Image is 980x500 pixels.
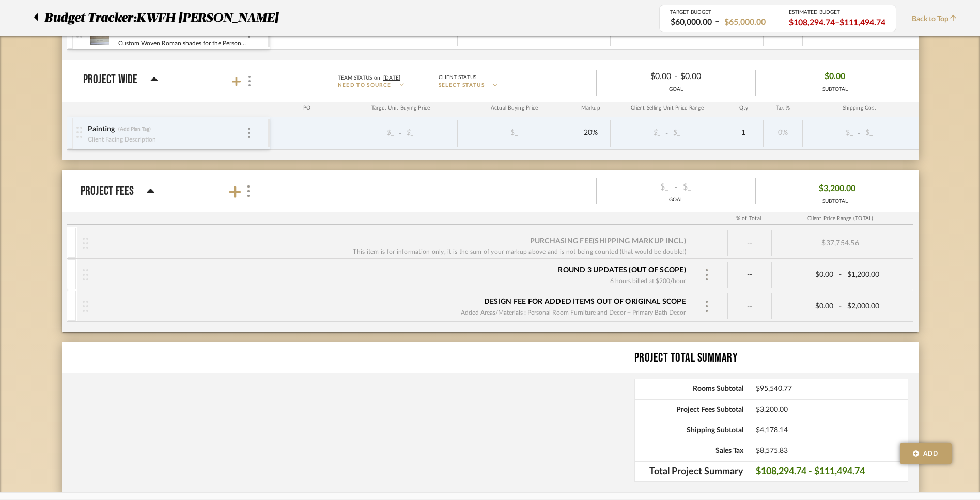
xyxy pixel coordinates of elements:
[602,179,672,195] div: $_
[780,299,836,314] div: $0.00
[835,17,839,28] span: –
[862,126,913,140] div: $_
[246,185,251,197] img: more.svg
[347,126,398,140] div: $_
[44,9,136,27] span: Budget Tracker:
[635,426,743,435] span: Shipping Subtotal
[62,60,919,102] mat-expansion-panel-header: Project WideTeam StatusonNeed to SourceClient StatusSELECT STATUS$0.00-$0.00GOAL$0.00SUBTOTAL
[558,265,686,275] div: Round 3 Updates (out of scope)
[484,296,686,307] div: Design Fee For Added Items out of original scope
[770,212,910,225] div: Client Price Range (TOTAL)
[635,467,743,477] span: Total Project Summary
[614,126,664,140] div: $_
[270,102,344,114] div: PO
[721,17,769,28] div: $65,000.00
[374,75,380,81] span: on
[597,196,755,204] div: GOAL
[635,385,743,394] span: Rooms Subtotal
[747,270,753,280] span: --
[458,102,571,114] div: Actual Buying Price
[715,15,720,28] span: –
[674,71,677,83] span: -
[756,426,908,435] span: $4,178.14
[344,102,458,114] div: Target Unit Buying Price
[76,127,82,138] img: vertical-grip.svg
[839,17,885,28] span: $111,494.74
[248,76,251,86] img: 3dots-v.svg
[856,128,862,138] span: -
[764,102,803,114] div: Tax %
[923,449,939,458] span: Add
[353,246,686,257] div: This item is for information only, it is the sum of your markup above and is not being counted (t...
[670,9,773,15] div: TARGET BUDGET
[403,126,454,140] div: $_
[756,467,908,477] span: $108,294.74 - $111,494.74
[607,275,689,286] div: 6 hours billed at $200/hour
[844,299,901,314] div: $2,000.00
[822,86,848,93] div: SUBTOTAL
[806,126,857,140] div: $_
[486,126,542,140] div: $_
[839,270,842,280] span: -
[900,443,952,464] button: Add
[772,230,909,256] div: $37,754.56
[819,181,855,197] span: $3,200.00
[136,9,283,27] p: KWFH [PERSON_NAME]
[83,269,88,280] img: vertical-grip.svg
[87,134,157,145] div: Client Facing Description
[912,14,962,25] span: Back to Top
[67,102,919,160] div: Project WideTeam StatusonNeed to SourceClient StatusSELECT STATUS$0.00-$0.00GOAL$0.00SUBTOTAL
[634,349,919,367] div: Project Total Summary
[667,17,715,28] div: $60,000.00
[571,102,611,114] div: Markup
[635,447,743,456] span: Sales Tax
[338,73,372,83] div: Team Status
[118,126,151,133] div: (Add Plan Tag)
[635,405,743,414] span: Project Fees Subtotal
[767,126,799,140] div: 0%
[439,73,476,82] div: Client Status
[789,17,835,28] span: $108,294.74
[62,212,919,332] div: Project Fees$_-$_GOAL$3,200.00SUBTOTAL
[727,126,760,140] div: 1
[916,102,967,114] div: Ship. Markup %
[338,82,392,89] span: Need to Source
[814,198,855,206] div: SUBTOTAL
[574,126,607,140] div: 20%
[704,269,709,280] img: more.svg
[83,301,88,312] img: vertical-grip.svg
[789,9,885,15] div: ESTIMATED BUDGET
[664,128,670,138] span: -
[747,301,753,311] span: --
[67,290,913,321] mat-expansion-panel-header: Design Fee For Added Items out of original scopeAdded Areas/Materials : Personal Room Furniture a...
[780,268,836,283] div: $0.00
[728,230,772,256] div: --
[756,385,908,394] span: $95,540.77
[680,179,749,195] div: $_
[825,69,845,85] span: $0.00
[87,124,115,134] div: Painting
[803,102,916,114] div: Shipping Cost
[724,102,764,114] div: Qty
[397,128,403,138] span: -
[605,69,674,85] div: $0.00
[597,86,755,93] div: GOAL
[439,82,485,89] span: SELECT STATUS
[756,447,908,456] span: $8,575.83
[597,179,755,195] div: -
[704,301,709,312] img: more.svg
[118,38,246,49] div: Custom Woven Roman shades for the Personal Room *Cost includes installation
[844,268,901,283] div: $1,200.00
[67,259,913,290] mat-expansion-panel-header: Round 3 Updates (out of scope)6 hours billed at $200/hour--$0.00-$1,200.00
[81,182,134,200] p: Project Fees
[670,126,721,140] div: $_
[530,236,686,246] div: Purchasing Fee (Shipping markup incl.)
[458,306,689,318] div: Added Areas/Materials : Personal Room Furniture and Decor + Primary Bath Decor
[611,102,724,114] div: Client Selling Unit Price Range
[62,170,919,212] mat-expansion-panel-header: Project Fees$_-$_GOAL$3,200.00SUBTOTAL
[756,405,908,414] span: $3,200.00
[677,69,746,85] div: $0.00
[83,238,88,249] img: vertical-grip.svg
[726,212,770,225] div: % of Total
[839,301,842,311] span: -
